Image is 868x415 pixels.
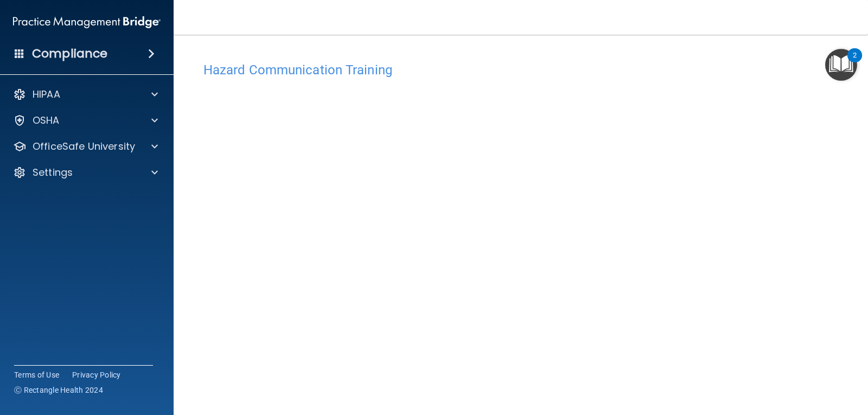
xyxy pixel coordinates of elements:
[32,46,107,61] h4: Compliance
[203,63,838,77] h4: Hazard Communication Training
[33,140,135,153] p: OfficeSafe University
[14,385,103,395] span: Ⓒ Rectangle Health 2024
[13,166,158,179] a: Settings
[825,49,857,81] button: Open Resource Center, 2 new notifications
[33,114,60,127] p: OSHA
[853,55,857,69] div: 2
[13,140,158,153] a: OfficeSafe University
[13,11,161,33] img: PMB logo
[33,166,73,179] p: Settings
[72,369,121,380] a: Privacy Policy
[680,338,855,381] iframe: Drift Widget Chat Controller
[33,88,60,101] p: HIPAA
[13,114,158,127] a: OSHA
[14,369,59,380] a: Terms of Use
[13,88,158,101] a: HIPAA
